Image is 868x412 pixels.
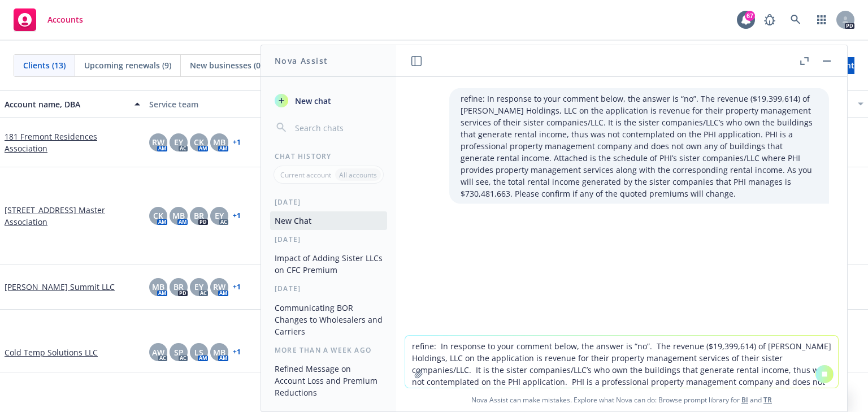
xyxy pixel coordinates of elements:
div: Account name, DBA [5,98,128,110]
span: SP [174,346,184,358]
div: [DATE] [261,284,396,293]
span: RW [152,136,164,148]
span: LS [194,346,203,358]
a: Report a Bug [758,8,781,31]
a: Accounts [9,4,88,36]
a: TR [763,395,772,405]
button: Impact of Adding Sister LLCs on CFC Premium [270,249,387,279]
h1: Nova Assist [275,55,328,67]
span: New businesses (0) [190,59,263,71]
a: + 1 [233,139,241,146]
span: EY [215,210,224,222]
div: [DATE] [261,235,396,244]
span: BR [194,210,204,222]
div: Chat History [261,151,396,161]
span: New chat [293,95,331,107]
button: Refined Message on Account Loss and Premium Reductions [270,359,387,402]
span: Nova Assist can make mistakes. Explore what Nova can do: Browse prompt library for and [401,388,843,411]
span: RW [213,281,225,293]
p: refine: In response to your comment below, the answer is “no”. The revenue ($19,399,614) of [PERS... [461,93,818,200]
span: MB [152,281,164,293]
a: + 1 [233,212,241,219]
a: 181 Fremont Residences Association [5,131,140,154]
span: EY [174,136,183,148]
div: [DATE] [261,197,396,207]
a: Switch app [810,8,833,31]
div: Service team [149,98,285,110]
a: + 1 [233,284,241,290]
span: CK [153,210,163,222]
input: Search chats [293,120,383,136]
a: BI [741,395,748,405]
span: Accounts [47,15,83,24]
a: Search [784,8,807,31]
button: New chat [270,90,387,111]
span: Upcoming renewals (9) [84,59,171,71]
button: New Chat [270,211,387,230]
span: AW [152,346,164,358]
div: 67 [745,9,755,19]
span: MB [213,136,225,148]
span: EY [194,281,203,293]
a: + 1 [233,349,241,355]
span: Clients (13) [23,59,66,71]
a: [STREET_ADDRESS] Master Association [5,204,140,228]
a: [PERSON_NAME] Summit LLC [5,281,115,293]
p: Current account [280,170,331,180]
a: Cold Temp Solutions LLC [5,346,98,358]
p: All accounts [339,170,377,180]
span: BR [173,281,184,293]
span: CK [194,136,204,148]
button: Communicating BOR Changes to Wholesalers and Carriers [270,298,387,341]
div: More than a week ago [261,345,396,355]
span: MB [172,210,185,222]
button: Service team [145,90,289,118]
span: MB [213,346,225,358]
